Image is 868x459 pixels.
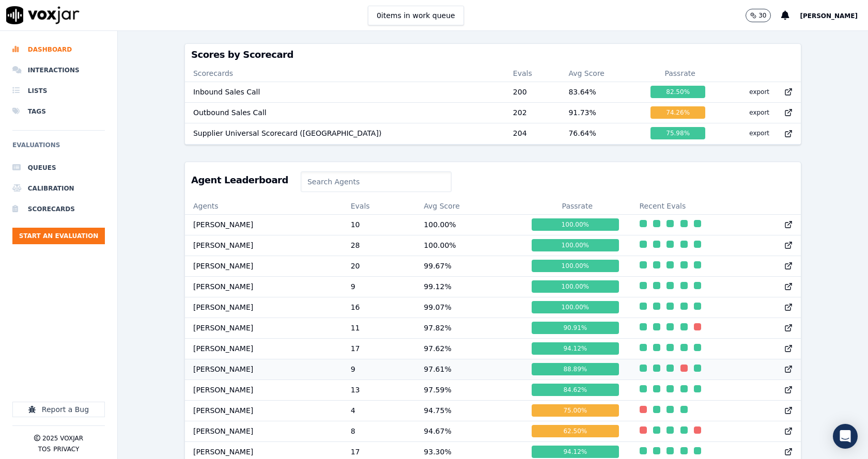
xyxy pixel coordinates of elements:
[800,12,858,20] span: [PERSON_NAME]
[415,214,523,235] td: 100.00 %
[415,318,523,338] td: 97.82 %
[415,256,523,276] td: 99.67 %
[343,256,416,276] td: 20
[532,301,618,313] div: 100.00 %
[53,445,79,453] button: Privacy
[185,256,343,276] td: [PERSON_NAME]
[368,6,464,25] button: 0items in work queue
[185,400,343,421] td: [PERSON_NAME]
[185,338,343,359] td: [PERSON_NAME]
[415,235,523,256] td: 100.00 %
[650,106,705,119] div: 74.26 %
[343,421,416,441] td: 8
[343,379,416,400] td: 13
[185,123,505,144] td: Supplier Universal Scorecard ([GEOGRAPHIC_DATA])
[12,157,105,178] a: Queues
[415,359,523,379] td: 97.61 %
[532,446,618,458] div: 94.12 %
[12,81,105,101] a: Lists
[185,102,505,123] td: Outbound Sales Call
[343,276,416,297] td: 9
[38,445,51,453] button: TOS
[532,218,618,231] div: 100.00 %
[6,6,80,24] img: voxjar logo
[741,84,778,100] button: export
[532,425,618,437] div: 62.50 %
[532,280,618,293] div: 100.00 %
[505,65,561,82] th: Evals
[12,101,105,122] a: Tags
[301,171,452,192] input: Search Agents
[532,260,618,272] div: 100.00 %
[560,65,642,82] th: Avg Score
[631,198,801,214] th: Recent Evals
[191,176,288,185] h3: Agent Leaderboard
[415,421,523,441] td: 94.67 %
[12,199,105,219] a: Scorecards
[343,297,416,318] td: 16
[560,123,642,144] td: 76.64 %
[12,139,105,157] h6: Evaluations
[415,400,523,421] td: 94.75 %
[185,198,343,214] th: Agents
[415,297,523,318] td: 99.07 %
[185,379,343,400] td: [PERSON_NAME]
[560,82,642,102] td: 83.64 %
[185,359,343,379] td: [PERSON_NAME]
[185,82,505,102] td: Inbound Sales Call
[343,338,416,359] td: 17
[505,82,561,102] td: 200
[532,404,618,417] div: 75.00 %
[532,384,618,396] div: 84.62 %
[505,123,561,144] td: 204
[532,239,618,251] div: 100.00 %
[343,214,416,235] td: 10
[560,102,642,123] td: 91.73 %
[833,424,858,449] div: Open Intercom Messenger
[415,276,523,297] td: 99.12 %
[650,127,705,139] div: 75.98 %
[185,214,343,235] td: [PERSON_NAME]
[415,338,523,359] td: 97.62 %
[12,39,105,60] a: Dashboard
[741,104,778,121] button: export
[343,400,416,421] td: 4
[12,60,105,81] a: Interactions
[343,235,416,256] td: 28
[505,102,561,123] td: 202
[185,318,343,338] td: [PERSON_NAME]
[185,235,343,256] td: [PERSON_NAME]
[42,434,83,442] p: 2025 Voxjar
[523,198,631,214] th: Passrate
[800,9,868,22] button: [PERSON_NAME]
[746,9,781,22] button: 30
[415,379,523,400] td: 97.59 %
[185,276,343,297] td: [PERSON_NAME]
[415,198,523,214] th: Avg Score
[185,65,505,82] th: Scorecards
[343,359,416,379] td: 9
[12,402,105,417] button: Report a Bug
[343,318,416,338] td: 11
[741,125,778,141] button: export
[532,342,618,355] div: 94.12 %
[343,198,416,214] th: Evals
[532,363,618,375] div: 88.89 %
[12,178,105,199] a: Calibration
[532,322,618,334] div: 90.91 %
[642,65,718,82] th: Passrate
[758,11,766,20] p: 30
[191,50,795,59] h3: Scores by Scorecard
[650,86,705,98] div: 82.50 %
[185,421,343,441] td: [PERSON_NAME]
[12,228,105,244] button: Start an Evaluation
[746,9,771,22] button: 30
[185,297,343,318] td: [PERSON_NAME]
